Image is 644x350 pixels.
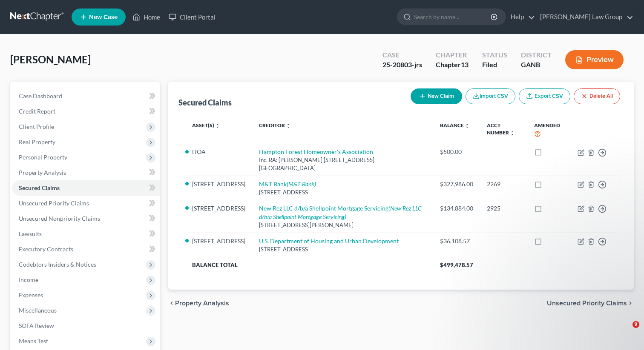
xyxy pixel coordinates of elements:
[259,156,426,172] div: Inc. RA: [PERSON_NAME] [STREET_ADDRESS] [GEOGRAPHIC_DATA]
[436,50,469,60] div: Chapter
[259,122,291,128] a: Creditor unfold_more
[536,9,633,25] a: [PERSON_NAME] Law Group
[12,196,160,211] a: Unsecured Priority Claims
[12,242,160,257] a: Executory Contracts
[19,291,43,299] span: Expenses
[527,117,571,144] th: Amended
[414,9,492,25] input: Search by name...
[19,230,42,237] span: Lawsuits
[382,60,422,70] div: 25-20803-jrs
[19,154,67,161] span: Personal Property
[19,108,55,115] span: Credit Report
[411,88,462,104] button: New Claim
[510,131,515,136] i: unfold_more
[12,318,160,333] a: SOFA Review
[259,237,399,245] a: U.S. Department of Housing and Urban Development
[19,276,38,283] span: Income
[10,53,91,65] span: [PERSON_NAME]
[440,148,473,156] div: $500.00
[461,60,469,68] span: 13
[286,123,291,128] i: unfold_more
[565,50,624,69] button: Preview
[436,60,469,70] div: Chapter
[175,300,229,307] span: Property Analysis
[19,322,54,329] span: SOFA Review
[19,184,60,191] span: Secured Claims
[19,169,66,176] span: Property Analysis
[506,9,535,25] a: Help
[632,321,639,328] span: 9
[440,262,473,268] span: $499,478.57
[192,180,245,188] li: [STREET_ADDRESS]
[185,257,433,273] th: Balance Total
[192,237,245,245] li: [STREET_ADDRESS]
[12,211,160,226] a: Unsecured Nonpriority Claims
[12,180,160,196] a: Secured Claims
[19,199,89,207] span: Unsecured Priority Claims
[168,300,175,307] i: chevron_left
[19,92,62,100] span: Case Dashboard
[287,180,316,188] i: (M&T Bank)
[259,245,426,253] div: [STREET_ADDRESS]
[615,321,635,341] iframe: Intercom live chat
[192,148,245,156] li: HOA
[259,148,373,155] a: Hampton Forest Homeowner's Association
[12,226,160,242] a: Lawsuits
[215,123,220,128] i: unfold_more
[574,88,620,104] button: Delete All
[440,180,473,188] div: $327,986.00
[12,104,160,119] a: Credit Report
[521,50,552,60] div: District
[465,123,470,128] i: unfold_more
[487,122,515,136] a: Acct Number unfold_more
[192,122,220,128] a: Asset(s) unfold_more
[519,88,570,104] a: Export CSV
[19,307,57,314] span: Miscellaneous
[482,60,507,70] div: Filed
[259,205,422,220] a: New Rez LLC d/b/a Shellpoint Mortgage Servicing(New Rez LLC d/b/a Shellpoint Mortgage Servicing)
[440,237,473,245] div: $36,108.57
[19,245,73,253] span: Executory Contracts
[19,215,100,222] span: Unsecured Nonpriority Claims
[19,138,55,145] span: Real Property
[168,300,229,307] button: chevron_left Property Analysis
[259,221,426,229] div: [STREET_ADDRESS][PERSON_NAME]
[259,205,422,220] i: (New Rez LLC d/b/a Shellpoint Mortgage Servicing)
[482,50,507,60] div: Status
[259,188,426,196] div: [STREET_ADDRESS]
[440,204,473,213] div: $134,884.00
[19,337,48,344] span: Means Test
[164,9,220,25] a: Client Portal
[192,204,245,213] li: [STREET_ADDRESS]
[19,261,96,268] span: Codebtors Insiders & Notices
[12,165,160,180] a: Property Analysis
[12,88,160,104] a: Case Dashboard
[89,14,118,20] span: New Case
[128,9,164,25] a: Home
[259,180,316,188] a: M&T Bank(M&T Bank)
[487,180,520,188] div: 2269
[382,50,422,60] div: Case
[487,204,520,213] div: 2925
[440,122,470,128] a: Balance unfold_more
[178,97,232,108] div: Secured Claims
[466,88,515,104] button: Import CSV
[521,60,552,70] div: GANB
[19,123,54,130] span: Client Profile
